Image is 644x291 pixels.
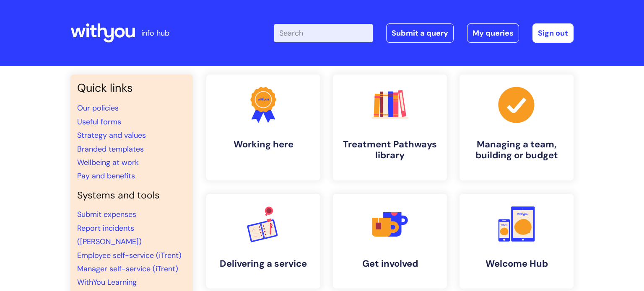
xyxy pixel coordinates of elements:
h4: Working here [213,139,314,150]
a: Wellbeing at work [77,157,139,167]
a: Pay and benefits [77,171,135,181]
h4: Welcome Hub [466,258,567,269]
a: Submit expenses [77,209,136,219]
h4: Treatment Pathways library [340,139,440,161]
a: WithYou Learning [77,277,137,287]
a: Strategy and values [77,130,146,140]
h4: Systems and tools [77,190,186,201]
a: Get involved [333,194,447,288]
a: Report incidents ([PERSON_NAME]) [77,223,142,247]
a: My queries [467,23,519,43]
a: Sign out [532,23,574,43]
a: Employee self-service (iTrent) [77,250,182,260]
input: Search [274,24,373,42]
a: Branded templates [77,144,144,154]
a: Our policies [77,103,119,113]
h4: Managing a team, building or budget [466,139,567,161]
a: Useful forms [77,117,121,127]
div: | - [274,23,574,43]
a: Working here [206,75,320,180]
a: Treatment Pathways library [333,75,447,180]
a: Managing a team, building or budget [460,75,574,180]
h4: Delivering a service [213,258,314,269]
h3: Quick links [77,81,186,95]
p: info hub [141,26,169,40]
a: Welcome Hub [460,194,574,288]
a: Delivering a service [206,194,320,288]
h4: Get involved [340,258,440,269]
a: Submit a query [386,23,454,43]
a: Manager self-service (iTrent) [77,264,178,274]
